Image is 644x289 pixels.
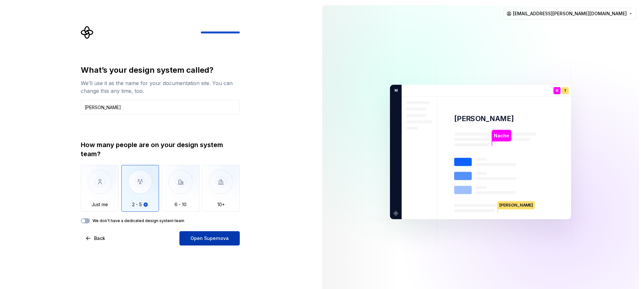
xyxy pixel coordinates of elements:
p: [PERSON_NAME] [498,201,535,209]
div: How many people are on your design system team? [81,140,240,158]
p: N [556,89,558,93]
button: Open Supernova [179,231,240,245]
span: Open Supernova [190,235,229,242]
p: M [392,88,398,94]
input: Design system name [81,100,240,114]
svg: Supernova Logo [81,26,94,39]
span: Back [94,235,105,242]
label: We don't have a dedicated design system team [92,218,184,223]
button: Back [81,231,111,245]
button: [EMAIL_ADDRESS][PERSON_NAME][DOMAIN_NAME] [504,8,636,19]
div: T [562,87,569,94]
p: Nacho [494,132,509,139]
div: What’s your design system called? [81,65,240,75]
span: [EMAIL_ADDRESS][PERSON_NAME][DOMAIN_NAME] [513,10,627,17]
p: [PERSON_NAME] [454,114,514,123]
div: We’ll use it as the name for your documentation site. You can change this any time, too. [81,79,240,95]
